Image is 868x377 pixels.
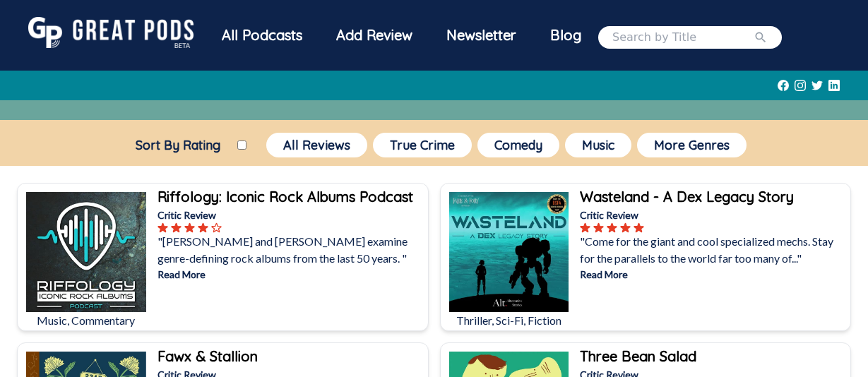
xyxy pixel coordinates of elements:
[373,133,472,157] button: True Crime
[205,17,319,54] div: All Podcasts
[157,233,425,267] p: "[PERSON_NAME] and [PERSON_NAME] examine genre-defining rock albums from the last 50 years. "
[157,188,413,205] b: Riffology: Iconic Rock Albums Podcast
[612,29,754,46] input: Search by Title
[440,183,852,331] a: Wasteland - A Dex Legacy StoryThriller, Sci-Fi, FictionWasteland - A Dex Legacy StoryCritic Revie...
[580,267,848,282] p: Read More
[565,133,631,157] button: Music
[449,312,569,329] p: Thriller, Sci-Fi, Fiction
[580,233,848,267] p: "Come for the giant and cool specialized mechs. Stay for the parallels to the world far too many ...
[26,192,146,312] img: Riffology: Iconic Rock Albums Podcast
[157,347,258,365] b: Fawx & Stallion
[17,183,429,331] a: Riffology: Iconic Rock Albums PodcastMusic, CommentaryRiffology: Iconic Rock Albums PodcastCritic...
[475,130,562,160] a: Comedy
[637,133,747,157] button: More Genres
[429,17,533,54] div: Newsletter
[449,192,569,312] img: Wasteland - A Dex Legacy Story
[263,130,370,160] a: All Reviews
[26,312,146,329] p: Music, Commentary
[205,17,319,57] a: All Podcasts
[562,130,634,160] a: Music
[580,347,696,365] b: Three Bean Salad
[119,137,237,153] label: Sort By Rating
[266,133,367,157] button: All Reviews
[370,130,475,160] a: True Crime
[28,17,194,48] img: GreatPods
[477,133,559,157] button: Comedy
[533,17,598,54] a: Blog
[580,208,848,222] p: Critic Review
[157,267,425,282] p: Read More
[580,188,794,205] b: Wasteland - A Dex Legacy Story
[157,208,425,222] p: Critic Review
[319,17,429,54] a: Add Review
[429,17,533,57] a: Newsletter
